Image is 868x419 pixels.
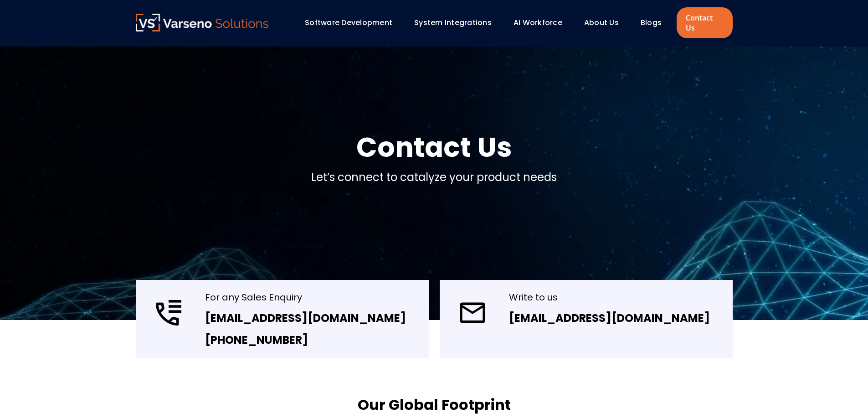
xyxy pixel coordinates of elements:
div: Write to us [509,291,710,304]
a: Software Development [305,17,392,28]
h1: Contact Us [356,129,512,166]
a: AI Workforce [514,17,562,28]
div: System Integrations [410,15,504,31]
h2: Our Global Footprint [358,395,511,415]
a: [EMAIL_ADDRESS][DOMAIN_NAME] [509,310,710,326]
a: [PHONE_NUMBER] [205,332,308,347]
a: System Integrations [414,17,492,28]
a: About Us [584,17,619,28]
a: Blogs [641,17,662,28]
div: About Us [580,15,632,31]
p: Let’s connect to catalyze your product needs [311,169,557,186]
div: Blogs [636,15,674,31]
a: [EMAIL_ADDRESS][DOMAIN_NAME] [205,310,406,326]
div: AI Workforce [509,15,575,31]
a: Contact Us [677,7,732,38]
div: Software Development [300,15,405,31]
img: Varseno Solutions – Product Engineering & IT Services [136,14,269,31]
div: For any Sales Enquiry [205,291,406,304]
